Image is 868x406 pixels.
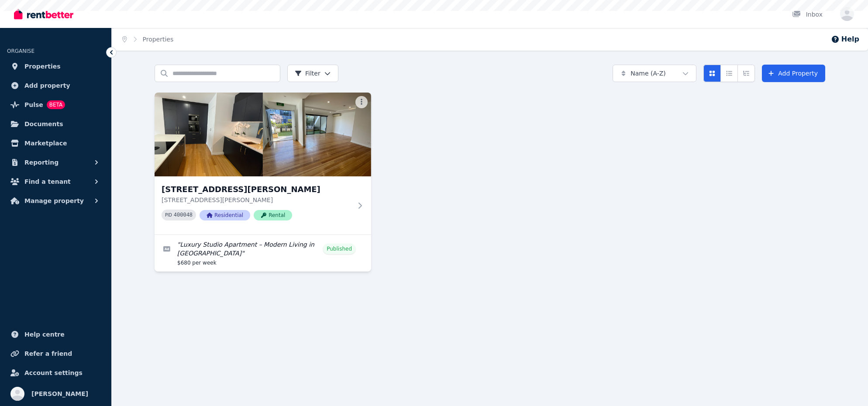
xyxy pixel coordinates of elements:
[7,173,104,190] button: Find a tenant
[7,58,104,75] a: Properties
[24,348,72,359] span: Refer a friend
[7,48,34,54] span: ORGANISE
[355,96,368,108] button: More options
[14,7,73,21] img: RentBetter
[7,345,104,362] a: Refer a friend
[162,183,352,196] h3: [STREET_ADDRESS][PERSON_NAME]
[24,176,71,187] span: Find a tenant
[720,65,738,82] button: Compact list view
[112,28,184,51] nav: Breadcrumb
[7,364,104,382] a: Account settings
[155,93,371,176] img: 76 Justin St, Lilyfield
[24,138,67,148] span: Marketplace
[254,210,292,220] span: Rental
[24,157,59,168] span: Reporting
[24,100,43,110] span: Pulse
[31,389,88,399] span: [PERSON_NAME]
[143,36,174,43] a: Properties
[737,65,755,82] button: Expanded list view
[24,196,84,206] span: Manage property
[703,65,755,82] div: View options
[7,96,104,114] a: PulseBETA
[7,326,104,343] a: Help centre
[200,210,250,220] span: Residential
[831,34,859,45] button: Help
[174,212,193,218] code: 400048
[287,65,338,82] button: Filter
[7,192,104,210] button: Manage property
[155,93,371,234] a: 76 Justin St, Lilyfield[STREET_ADDRESS][PERSON_NAME][STREET_ADDRESS][PERSON_NAME]PID 400048Reside...
[162,196,352,204] p: [STREET_ADDRESS][PERSON_NAME]
[24,119,63,129] span: Documents
[165,213,172,217] small: PID
[7,134,104,152] a: Marketplace
[613,65,696,82] button: Name (A-Z)
[7,115,104,133] a: Documents
[792,10,823,19] div: Inbox
[47,100,65,109] span: BETA
[24,61,61,72] span: Properties
[7,154,104,171] button: Reporting
[703,65,721,82] button: Card view
[762,65,825,82] a: Add Property
[295,69,320,78] span: Filter
[24,329,65,340] span: Help centre
[7,77,104,94] a: Add property
[24,368,83,378] span: Account settings
[24,80,70,91] span: Add property
[155,235,371,272] a: Edit listing: Luxury Studio Apartment – Modern Living in Lilyfield
[630,69,666,78] span: Name (A-Z)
